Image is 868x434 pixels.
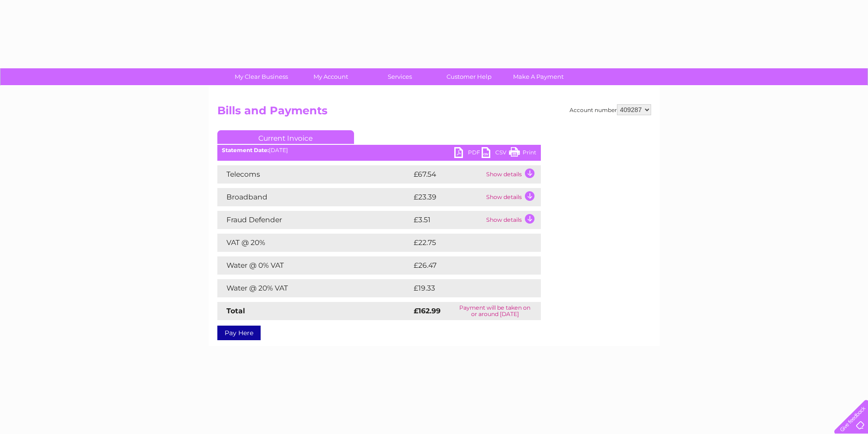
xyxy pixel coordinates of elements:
td: Show details [484,165,541,184]
td: Water @ 20% VAT [217,279,411,297]
td: £3.51 [411,211,484,229]
a: Print [509,147,536,160]
td: Broadband [217,188,411,206]
td: Fraud Defender [217,211,411,229]
td: £26.47 [411,256,522,275]
td: £19.33 [411,279,522,297]
td: Payment will be taken on or around [DATE] [449,302,541,320]
a: PDF [454,147,482,160]
a: My Clear Business [224,68,299,85]
a: Pay Here [217,326,261,340]
td: £22.75 [411,234,522,252]
td: £23.39 [411,188,484,206]
td: Show details [484,211,541,229]
strong: Total [226,306,245,315]
a: Current Invoice [217,130,354,144]
td: Show details [484,188,541,206]
h2: Bills and Payments [217,104,651,122]
div: Account number [570,104,651,115]
a: Customer Help [431,68,507,85]
div: [DATE] [217,147,541,153]
b: Statement Date: [222,147,269,153]
td: Telecoms [217,165,411,184]
strong: £162.99 [414,306,441,315]
td: VAT @ 20% [217,234,411,252]
a: Make A Payment [501,68,576,85]
a: My Account [293,68,368,85]
a: CSV [482,147,509,160]
a: Services [362,68,437,85]
td: £67.54 [411,165,484,184]
td: Water @ 0% VAT [217,256,411,275]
